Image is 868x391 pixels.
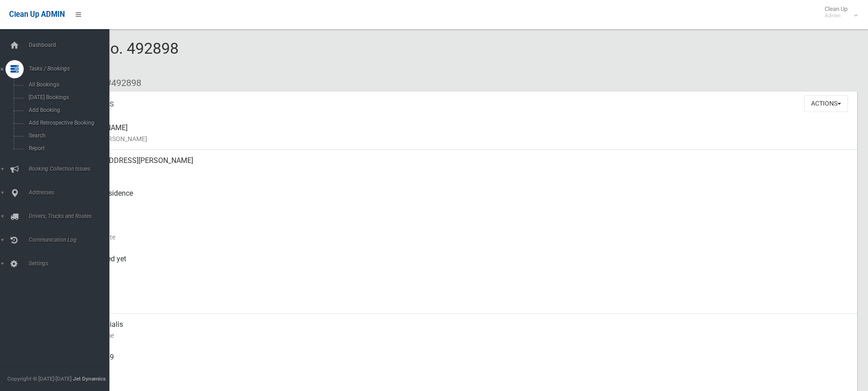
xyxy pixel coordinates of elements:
div: [PERSON_NAME] [73,117,850,150]
small: Pickup Point [73,199,850,210]
span: Tasks / Bookings [26,66,116,72]
small: Mobile [73,363,850,374]
span: Drivers, Trucks and Routes [26,213,116,219]
div: [DATE] [73,281,850,314]
span: Settings [26,260,116,267]
div: [DATE] [73,215,850,248]
span: Addresses [26,189,116,196]
small: Zone [73,297,850,308]
small: Admin [825,12,847,19]
span: All Bookings [26,81,108,88]
div: Front of Residence [73,183,850,215]
span: Search [26,132,108,139]
span: Booking Collection Issues [26,166,116,172]
span: Clean Up [820,5,857,19]
span: Copyright © [DATE]-[DATE] [7,376,72,382]
span: Clean Up ADMIN [9,10,65,19]
div: Doinya Pasialis [73,314,850,346]
li: #492898 [99,75,141,91]
div: Not collected yet [73,248,850,281]
div: [STREET_ADDRESS][PERSON_NAME] [73,150,850,183]
div: 0420456159 [73,346,850,379]
span: Booking No. 492898 [40,39,179,75]
span: Report [26,145,108,152]
span: Add Retrospective Booking [26,120,108,126]
button: Actions [804,95,848,112]
small: Name of [PERSON_NAME] [73,133,850,144]
small: Contact Name [73,330,850,341]
small: Address [73,166,850,177]
span: Add Booking [26,107,108,113]
span: Communication Log [26,237,116,243]
strong: Jet Dynamics [73,376,106,382]
small: Collected At [73,264,850,275]
span: Dashboard [26,42,116,48]
span: [DATE] Bookings [26,94,108,101]
small: Collection Date [73,232,850,243]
